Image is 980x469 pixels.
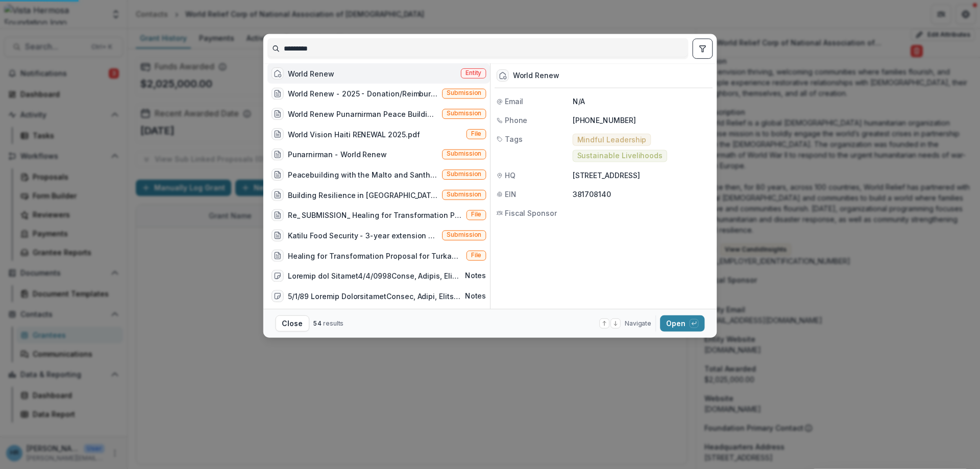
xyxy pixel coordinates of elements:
[287,68,334,79] div: World Renew
[287,129,420,139] div: World Vision Haiti RENEWAL 2025.pdf
[573,115,711,126] p: [PHONE_NUMBER]
[323,319,344,327] span: results
[625,319,652,328] span: Navigate
[573,96,711,107] p: N/A
[505,96,524,107] span: Email
[573,170,711,181] p: [STREET_ADDRESS]
[313,319,322,327] span: 54
[513,71,559,80] div: World Renew
[693,38,713,59] button: toggle filters
[573,189,711,200] p: 381708140
[447,151,481,158] span: Submission
[287,189,437,200] div: Building Resilience in [GEOGRAPHIC_DATA] - World Renew
[505,189,517,200] span: EIN
[471,211,481,218] span: File
[287,230,437,241] div: Katilu Food Security - 3-year extension - World Renew
[276,315,309,332] button: Close
[471,252,481,259] span: File
[447,232,481,239] span: Submission
[577,152,663,160] span: Sustainable Livelihoods
[287,109,437,119] div: World Renew Punarnirman Peace Building Project, Sahibganj - World Renew
[287,291,460,302] div: 5/1/89 Loremip DolorsitametConsec, Adipi, Elitse, Doeius, TemporincIdiduntu LaBoreetd Magnaal Eni...
[660,315,704,332] button: Open
[287,149,386,160] div: Punarnirman - World Renew
[447,90,481,97] span: Submission
[447,191,481,198] span: Submission
[465,69,481,77] span: Entity
[287,270,460,281] div: Loremip dol Sitamet4/4/0998Conse, Adipis, Elits, Doeiu, TempOrinc utl et dolor ma Aliquaenimadmi/...
[505,115,528,126] span: Phone
[287,169,437,180] div: Peacebuilding with the Malto and Santhal Communities - World Renew (EFICOR/World Renew leads peac...
[447,171,481,178] span: Submission
[505,134,523,144] span: Tags
[464,292,486,301] span: Notes
[505,208,557,218] span: Fiscal Sponsor
[471,130,481,137] span: File
[447,110,481,117] span: Submission
[505,170,516,181] span: HQ
[287,88,437,99] div: World Renew - 2025 - Donation/Reimbursement
[577,135,647,144] span: Mindful Leadership
[287,210,462,220] div: Re_ SUBMISSION_ Healing for Transformation Proposal by World Renew for Vista Hermosa Foundation.pdf
[464,271,486,280] span: Notes
[287,250,462,261] div: Healing for Transformation Proposal for Turkana and West Pokot - World Renew, [DATE].docx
